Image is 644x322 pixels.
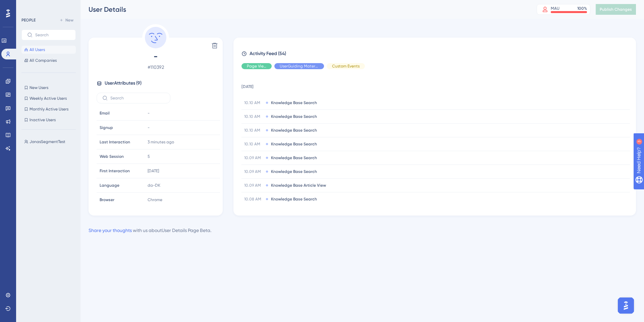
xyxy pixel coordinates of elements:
a: Share your thoughts [89,228,132,233]
span: UserGuiding Material [280,63,319,69]
span: First Interaction [100,168,130,174]
span: - [148,125,150,130]
span: Last Interaction [100,139,130,145]
span: Signup [100,125,113,130]
span: da-DK [148,183,160,188]
div: 100 % [577,6,587,11]
span: User Attributes ( 9 ) [105,79,142,87]
time: 3 minutes ago [148,140,174,144]
input: Search [35,33,70,37]
button: New Users [21,84,76,92]
span: Browser [100,197,114,202]
iframe: UserGuiding AI Assistant Launcher [616,295,636,316]
span: Knowledge Base Search [271,155,317,160]
span: Language [100,183,119,188]
span: Web Session [100,154,124,159]
span: New Users [30,85,48,90]
span: 10.09 AM [244,155,263,160]
span: JonasSegmentTest [30,139,65,144]
button: Monthly Active Users [21,105,76,113]
div: 3 [47,3,49,9]
span: New [65,17,73,23]
span: Knowledge Base Search [271,100,317,105]
time: [DATE] [148,169,159,173]
span: Knowledge Base Search [271,114,317,119]
td: [DATE] [241,75,630,96]
span: Weekly Active Users [30,96,67,101]
button: Publish Changes [596,4,636,15]
span: Knowledge Base Search [271,169,317,174]
span: 10.10 AM [244,114,263,119]
span: 10.08 AM [244,196,263,202]
span: Knowledge Base Article View [271,183,326,188]
div: with us about User Details Page Beta . [89,226,211,234]
span: Chrome [148,197,162,202]
div: User Details [89,5,520,14]
span: All Users [30,47,45,52]
span: Inactive Users [30,117,56,123]
span: Need Help? [16,2,42,10]
input: Search [110,96,165,100]
span: All Companies [30,58,57,63]
button: All Users [21,46,76,54]
span: Monthly Active Users [30,106,68,112]
div: MAU [551,6,559,11]
span: Knowledge Base Search [271,141,317,147]
button: Weekly Active Users [21,94,76,102]
span: 10.10 AM [244,100,263,105]
span: 10.09 AM [244,183,263,188]
span: 10.09 AM [244,169,263,174]
div: PEOPLE [21,17,36,23]
span: Email [100,110,110,116]
span: Activity Feed (54) [250,50,286,58]
span: - [97,51,215,62]
span: Knowledge Base Search [271,128,317,133]
span: Page View [247,63,266,69]
span: Custom Events [332,63,360,69]
span: - [148,110,150,116]
span: 10.10 AM [244,128,263,133]
button: Inactive Users [21,116,76,124]
span: Publish Changes [600,7,632,12]
span: Knowledge Base Search [271,196,317,202]
span: 10.10 AM [244,141,263,147]
span: # 110392 [97,63,215,71]
button: New [57,16,76,24]
button: JonasSegmentTest [21,138,80,146]
button: All Companies [21,56,76,64]
span: 5 [148,154,150,159]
